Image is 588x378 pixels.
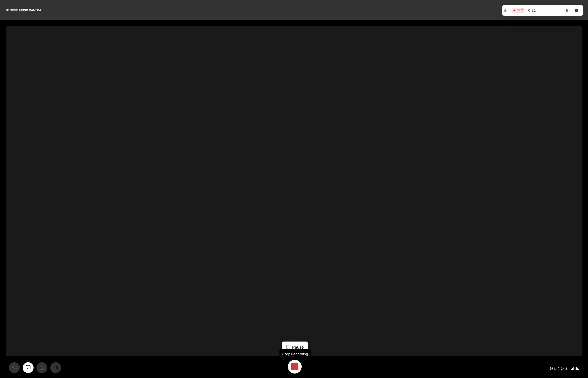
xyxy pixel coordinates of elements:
div: Pause [286,343,304,351]
button: Stop Recording [288,360,301,373]
div: 00:03 [550,365,568,372]
div: record using camera [6,8,41,12]
button: Background blur [37,362,47,373]
button: All [23,362,34,373]
button: Pause [282,342,308,352]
